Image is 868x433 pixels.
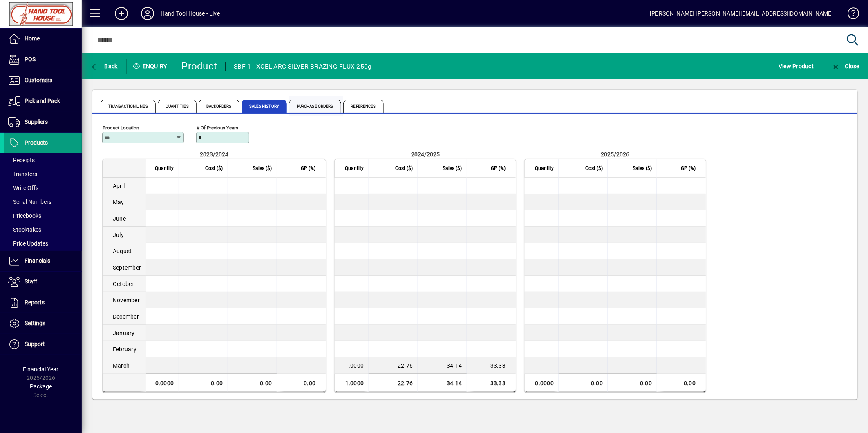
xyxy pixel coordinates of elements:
td: 34.14 [418,374,467,392]
div: Hand Tool House - Live [161,7,220,20]
app-page-header-button: Close enquiry [822,59,868,74]
td: July [103,227,146,243]
td: 0.00 [277,374,326,392]
span: Price Updates [8,240,48,247]
div: Enquiry [127,60,176,73]
span: 34.14 [447,362,462,369]
a: Staff [4,272,82,292]
span: Quantity [345,164,364,173]
td: 0.0000 [525,374,559,392]
span: Write Offs [8,185,38,191]
span: 2024/2025 [411,151,440,158]
td: November [103,292,146,308]
span: Transaction Lines [101,100,156,113]
span: Sales History [242,100,287,113]
span: Quantities [158,100,197,113]
a: Transfers [4,167,82,181]
a: Settings [4,313,82,334]
span: 22.76 [398,362,413,369]
a: Reports [4,292,82,313]
a: Support [4,334,82,355]
span: GP (%) [301,164,315,173]
span: Sales ($) [443,164,462,173]
span: Quantity [535,164,554,173]
span: GP (%) [681,164,696,173]
span: Stocktakes [8,226,41,233]
span: Support [25,341,45,347]
span: Sales ($) [253,164,272,173]
td: October [103,276,146,292]
td: September [103,259,146,276]
a: Pick and Pack [4,91,82,112]
td: 0.00 [179,374,228,392]
td: 1.0000 [335,374,369,392]
a: Knowledge Base [841,2,858,28]
span: Financial Year [23,366,59,373]
div: Product [182,60,217,73]
td: February [103,341,146,357]
td: January [103,325,146,341]
td: 0.00 [657,374,706,392]
a: Financials [4,251,82,271]
a: Customers [4,70,82,91]
span: Back [90,63,118,69]
a: Pricebooks [4,209,82,223]
span: Cost ($) [585,164,603,173]
span: 1.0000 [345,362,364,369]
span: Transfers [8,171,37,177]
span: Backorders [199,100,239,113]
span: Customers [25,77,52,83]
span: Sales ($) [633,164,652,173]
button: Close [829,59,861,74]
td: August [103,243,146,259]
span: GP (%) [491,164,506,173]
span: Home [25,35,40,42]
button: Profile [134,6,161,21]
span: Suppliers [25,118,48,125]
span: Financials [25,257,50,264]
span: Pick and Pack [25,98,60,104]
button: Back [88,59,120,74]
td: 0.00 [228,374,277,392]
span: Package [30,383,52,390]
td: March [103,357,146,374]
a: Receipts [4,153,82,167]
span: Staff [25,278,37,285]
span: 33.33 [490,362,506,369]
span: Pricebooks [8,212,41,219]
span: Close [831,63,859,69]
span: 2025/2026 [601,151,630,158]
app-page-header-button: Back [82,59,127,74]
td: 0.00 [559,374,608,392]
span: Quantity [155,164,174,173]
div: [PERSON_NAME] [PERSON_NAME][EMAIL_ADDRESS][DOMAIN_NAME] [650,7,833,20]
td: 0.00 [608,374,657,392]
span: Serial Numbers [8,199,51,205]
mat-label: Product Location [103,125,139,131]
td: May [103,194,146,210]
span: 2023/2024 [200,151,228,158]
a: Price Updates [4,237,82,250]
span: POS [25,56,36,62]
a: Suppliers [4,112,82,132]
mat-label: # of previous years [197,125,238,131]
td: April [103,178,146,194]
div: SBF-1 - XCEL ARC SILVER BRAZING FLUX 250g [234,60,371,73]
a: Stocktakes [4,223,82,237]
td: December [103,308,146,325]
a: Write Offs [4,181,82,195]
button: Add [108,6,134,21]
span: References [343,100,384,113]
span: View Product [779,60,814,73]
a: Home [4,29,82,49]
td: June [103,210,146,227]
span: Cost ($) [395,164,413,173]
a: POS [4,49,82,70]
td: 0.0000 [146,374,179,392]
span: Purchase Orders [289,100,341,113]
button: View Product [776,59,816,74]
span: Reports [25,299,45,306]
td: 22.76 [369,374,418,392]
span: Settings [25,320,45,326]
span: Products [25,139,48,146]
